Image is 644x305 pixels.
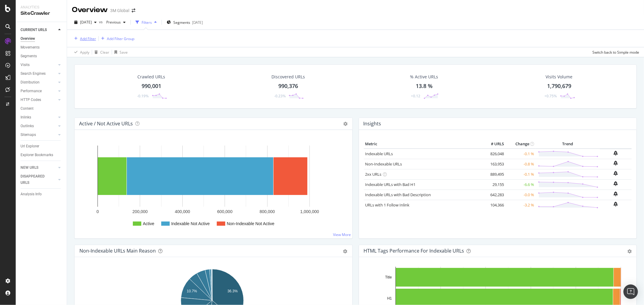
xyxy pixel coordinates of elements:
[481,149,505,159] td: 826,048
[21,173,51,186] div: DISAPPEARED URLS
[21,88,42,94] div: Performance
[344,122,348,126] i: Options
[365,182,416,187] a: Indexable URLs with Bad H1
[21,132,56,138] a: Sitemaps
[227,289,238,293] text: 36.3%
[175,209,190,214] text: 400,000
[92,47,109,57] button: Clear
[505,190,536,200] td: -0.0 %
[260,209,275,214] text: 800,000
[173,20,190,25] span: Segments
[505,179,536,190] td: -6.6 %
[481,179,505,190] td: 29,155
[143,221,154,226] text: Active
[387,296,392,300] text: H1
[21,152,53,158] div: Explorer Bookmarks
[133,209,148,214] text: 200,000
[187,289,197,294] text: 10.7%
[365,171,382,177] a: 2xx URLs
[97,209,99,214] text: 0
[21,5,62,10] div: Analytics
[21,79,56,86] a: Distribution
[505,200,536,210] td: -3.2 %
[21,79,40,86] div: Distribution
[110,8,129,14] div: 3M Global
[614,151,618,156] div: bell-plus
[385,275,392,279] text: Title
[21,53,37,59] div: Segments
[217,209,232,214] text: 600,000
[21,71,56,77] a: Search Engines
[132,8,135,13] div: arrow-right-arrow-left
[137,93,149,99] div: -0.19%
[21,36,62,42] a: Overview
[21,44,40,51] div: Movements
[627,249,632,253] div: gear
[21,165,56,171] a: NEW URLS
[21,44,62,51] a: Movements
[79,120,133,128] h4: Active / Not Active URLs
[343,249,348,253] div: gear
[410,74,438,80] div: % Active URLs
[72,5,108,15] div: Overview
[333,232,351,237] a: View More
[21,88,56,94] a: Performance
[21,143,62,149] a: Url Explorer
[21,10,62,17] div: SiteCrawler
[274,93,286,99] div: -0.23%
[21,143,39,149] div: Url Explorer
[164,17,205,27] button: Segments[DATE]
[614,202,618,206] div: bell-plus
[505,149,536,159] td: -0.1 %
[21,62,30,68] div: Visits
[104,17,128,27] button: Previous
[546,74,573,80] div: Visits Volume
[614,171,618,176] div: bell-plus
[614,181,618,186] div: bell-plus
[592,50,639,55] div: Switch back to Simple mode
[481,169,505,179] td: 889,495
[138,74,165,80] div: Crawled URLs
[614,191,618,196] div: bell-plus
[112,47,128,57] button: Save
[536,140,600,149] th: Trend
[614,161,618,165] div: bell-plus
[481,140,505,149] th: # URLS
[505,159,536,169] td: -0.8 %
[21,191,62,197] a: Analysis Info
[120,50,128,55] div: Save
[364,140,482,149] th: Metric
[21,152,62,158] a: Explorer Bookmarks
[72,17,99,27] button: [DATE]
[21,27,47,33] div: CURRENT URLS
[104,20,121,25] span: Previous
[365,192,431,197] a: Indexable URLs with Bad Description
[79,140,345,234] svg: A chart.
[21,53,62,59] a: Segments
[99,19,104,24] span: vs
[364,120,381,128] h4: Insights
[365,161,402,167] a: Non-Indexable URLs
[227,221,274,226] text: Non-Indexable Not Active
[623,285,638,299] div: Open Intercom Messenger
[107,36,134,41] div: Add Filter Group
[21,105,62,112] a: Content
[505,140,536,149] th: Change
[21,114,56,121] a: Inlinks
[365,202,410,208] a: URLs with 1 Follow Inlink
[21,191,42,197] div: Analysis Info
[21,123,34,129] div: Outlinks
[72,35,96,42] button: Add Filter
[21,62,56,68] a: Visits
[72,47,89,57] button: Apply
[272,74,305,80] div: Discovered URLs
[21,97,56,103] a: HTTP Codes
[142,20,152,25] div: Filters
[79,248,156,254] div: Non-Indexable URLs Main Reason
[80,20,92,25] span: 2025 Sep. 14th
[192,20,203,25] div: [DATE]
[481,159,505,169] td: 163,953
[80,36,96,41] div: Add Filter
[133,17,159,27] button: Filters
